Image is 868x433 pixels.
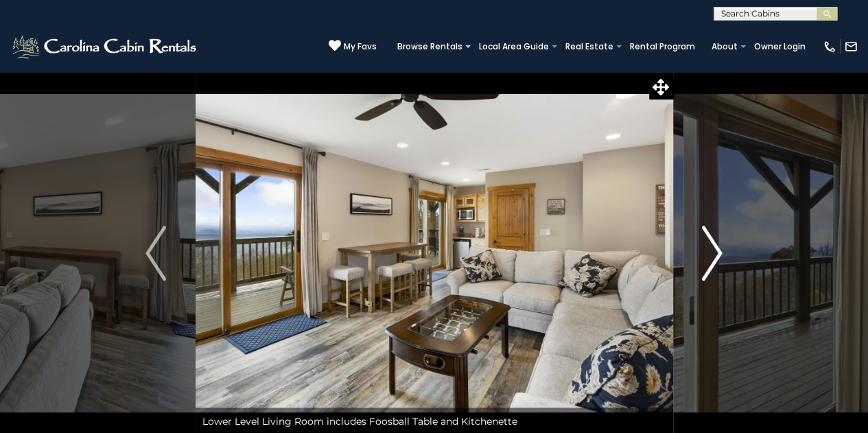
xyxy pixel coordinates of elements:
a: Browse Rentals [390,37,469,56]
a: Local Area Guide [472,37,556,56]
a: Rental Program [623,37,702,56]
span: My Favs [344,40,377,53]
img: White-1-2.png [10,33,200,60]
img: arrow [702,226,723,281]
a: About [705,37,744,56]
img: arrow [145,226,166,281]
a: Real Estate [559,37,620,56]
img: mail-regular-white.png [844,40,858,54]
a: My Favs [329,39,377,54]
img: phone-regular-white.png [823,40,836,54]
a: Owner Login [747,37,812,56]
